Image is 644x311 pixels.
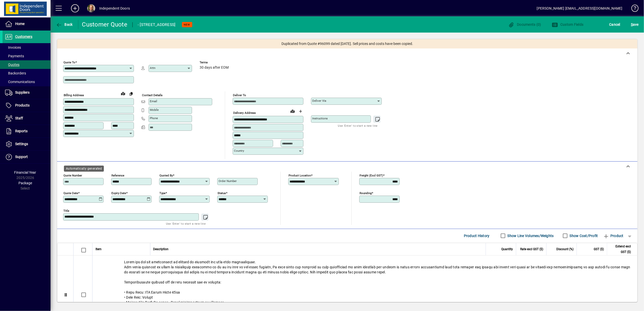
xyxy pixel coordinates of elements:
[462,231,492,240] button: Product History
[608,20,622,29] button: Cancel
[234,149,244,152] mat-label: Country
[3,125,51,138] a: Reports
[3,43,51,52] a: Invoices
[63,191,78,195] mat-label: Quote date
[233,93,246,97] mat-label: Deliver To
[464,232,490,240] span: Product History
[5,71,26,75] span: Backorders
[67,4,83,13] button: Add
[150,66,155,70] mat-label: Attn
[15,103,30,107] span: Products
[297,107,305,115] button: Choose address
[153,246,169,252] span: Description
[63,209,69,212] mat-label: Title
[537,4,623,12] div: [PERSON_NAME] [EMAIL_ADDRESS][DOMAIN_NAME]
[127,90,135,98] button: Copy to Delivery address
[82,20,128,29] div: Customer Quote
[281,41,413,46] span: Duplicated from Quote #96099 dated [DATE]. Sell prices and costs have been copied.
[138,21,176,29] div: - [STREET_ADDRESS]
[51,20,78,29] app-page-header-button: Back
[289,107,297,115] a: View on map
[15,116,23,120] span: Staff
[609,20,621,29] span: Cancel
[219,179,237,183] mat-label: Order number
[630,20,640,29] button: Save
[3,69,51,77] a: Backorders
[5,45,21,49] span: Invoices
[119,89,127,97] a: View on map
[63,173,82,177] mat-label: Quote number
[3,112,51,125] a: Staff
[360,173,383,177] mat-label: Freight (excl GST)
[3,18,51,30] a: Home
[15,90,30,94] span: Suppliers
[99,4,130,12] div: Independent Doors
[96,246,102,252] span: Item
[569,233,598,238] label: Show Cost/Profit
[3,52,51,60] a: Payments
[15,129,28,133] span: Reports
[631,20,639,29] span: ave
[5,54,24,58] span: Payments
[5,80,35,84] span: Communications
[15,142,28,146] span: Settings
[15,35,32,39] span: Customers
[15,155,28,159] span: Support
[520,246,543,252] span: Rate excl GST ($)
[631,22,633,27] span: S
[507,20,542,29] button: Documents (0)
[150,99,157,103] mat-label: Email
[360,191,372,195] mat-label: Rounding
[63,61,75,64] mat-label: Quote To
[508,22,541,27] span: Documents (0)
[3,151,51,163] a: Support
[150,108,159,112] mat-label: Mobile
[501,246,513,252] span: Quantity
[610,244,631,255] span: Extend excl GST ($)
[111,191,126,195] mat-label: Expiry date
[111,173,124,177] mat-label: Reference
[159,173,173,177] mat-label: Quoted by
[551,20,585,29] button: Custom Fields
[601,231,626,240] button: Product
[552,22,584,27] span: Custom Fields
[56,22,73,27] span: Back
[166,221,206,226] mat-hint: Use 'Enter' to start a new line
[14,170,36,174] span: Financial Year
[3,99,51,112] a: Products
[15,22,25,26] span: Home
[150,116,158,120] mat-label: Phone
[556,246,574,252] span: Discount (%)
[3,138,51,150] a: Settings
[507,233,554,238] label: Show Line Volumes/Weights
[628,1,638,17] a: Knowledge Base
[159,191,165,195] mat-label: Type
[200,66,229,70] span: 30 days after EOM
[3,60,51,69] a: Quotes
[312,99,326,102] mat-label: Deliver via
[3,77,51,86] a: Communications
[18,181,32,185] span: Package
[312,117,328,120] mat-label: Instructions
[603,232,624,240] span: Product
[184,23,190,26] span: NEW
[83,4,99,13] button: Profile
[55,20,74,29] button: Back
[3,86,51,99] a: Suppliers
[64,166,104,172] div: Automatically generated
[200,61,230,64] span: Terms
[338,123,378,128] mat-hint: Use 'Enter' to start a new line
[218,191,226,195] mat-label: Status
[5,63,19,67] span: Quotes
[289,173,311,177] mat-label: Product location
[594,246,604,252] span: GST ($)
